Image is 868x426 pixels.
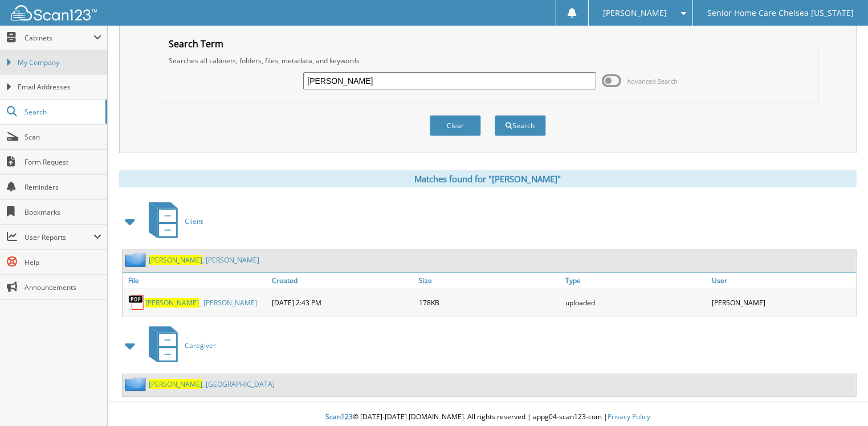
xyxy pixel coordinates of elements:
[125,377,149,391] img: folder2.png
[608,412,650,421] a: Privacy Policy
[25,107,100,117] span: Search
[25,33,93,43] span: Cabinets
[25,207,101,217] span: Bookmarks
[416,273,563,288] a: Size
[185,341,216,350] span: Caregiver
[563,291,709,314] div: uploaded
[18,58,101,68] span: My Company
[142,323,216,368] a: Caregiver
[25,232,93,242] span: User Reports
[495,115,546,136] button: Search
[128,294,145,311] img: PDF.png
[325,412,353,421] span: Scan123
[563,273,709,288] a: Type
[163,38,229,50] legend: Search Term
[811,371,868,426] iframe: Chat Widget
[18,82,101,92] span: Email Addresses
[627,77,678,85] span: Advanced Search
[25,257,101,267] span: Help
[25,132,101,142] span: Scan
[149,255,259,265] a: [PERSON_NAME], [PERSON_NAME]
[123,273,269,288] a: File
[25,157,101,167] span: Form Request
[25,282,101,292] span: Announcements
[25,182,101,192] span: Reminders
[269,273,415,288] a: Created
[145,298,199,308] span: [PERSON_NAME]
[710,291,856,314] div: [PERSON_NAME]
[416,291,563,314] div: 178KB
[119,170,857,187] div: Matches found for "[PERSON_NAME]"
[125,253,149,267] img: folder2.png
[430,115,481,136] button: Clear
[149,379,275,389] a: [PERSON_NAME], [GEOGRAPHIC_DATA]
[149,379,202,389] span: [PERSON_NAME]
[269,291,415,314] div: [DATE] 2:43 PM
[185,216,203,226] span: Client
[142,199,203,244] a: Client
[707,10,854,17] span: Senior Home Care Chelsea [US_STATE]
[11,5,97,21] img: scan123-logo-white.svg
[149,255,202,265] span: [PERSON_NAME]
[603,10,667,17] span: [PERSON_NAME]
[145,298,257,308] a: [PERSON_NAME]_ [PERSON_NAME]
[710,273,856,288] a: User
[163,56,813,65] div: Searches all cabinets, folders, files, metadata, and keywords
